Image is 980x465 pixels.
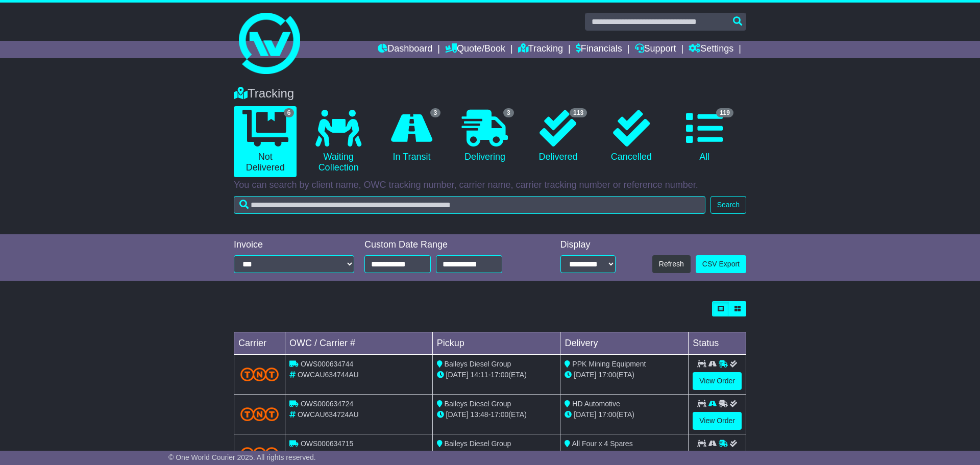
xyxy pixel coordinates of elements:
span: 17:00 [598,410,616,419]
a: Cancelled [600,106,663,166]
div: Tracking [229,86,751,101]
button: Search [710,196,746,214]
span: 13:48 [471,410,488,419]
td: Status [689,332,746,355]
div: Display [560,239,616,251]
span: 17:00 [598,371,616,379]
a: Quote/Book [445,41,505,58]
a: 119 All [673,106,736,166]
a: CSV Export [696,255,746,273]
span: 119 [716,108,733,117]
a: Waiting Collection [307,106,370,177]
span: 17:00 [491,371,508,379]
a: 3 Delivering [453,106,516,166]
div: (ETA) [565,370,684,380]
td: Carrier [234,332,285,355]
button: Refresh [652,255,691,273]
a: 3 In Transit [380,106,443,166]
span: OWS000634715 [301,439,354,448]
a: Dashboard [378,41,432,58]
div: Custom Date Range [364,239,528,251]
td: OWC / Carrier # [285,332,433,355]
span: 17:00 [491,410,508,419]
a: Financials [576,41,622,58]
span: All Four x 4 Spares [572,439,633,448]
span: 113 [570,108,587,117]
span: OWS000634744 [301,360,354,368]
a: 113 Delivered [527,106,590,166]
a: Tracking [518,41,563,58]
img: TNT_Domestic.png [240,407,279,421]
div: Invoice [234,239,354,251]
td: Pickup [432,332,560,355]
span: 14:11 [471,371,488,379]
span: OWS000634724 [301,400,354,408]
td: Delivery [560,332,689,355]
span: OWCAU634744AU [298,371,359,379]
a: Settings [689,41,733,58]
span: 3 [430,108,441,117]
p: You can search by client name, OWC tracking number, carrier name, carrier tracking number or refe... [234,180,746,191]
span: [DATE] [574,371,596,379]
span: 6 [284,108,295,117]
a: View Order [693,412,742,430]
span: OWCAU634724AU [298,410,359,419]
span: HD Automotive [572,400,620,408]
div: - (ETA) [437,409,556,420]
span: PPK Mining Equipment [572,360,646,368]
a: Support [635,41,676,58]
img: TNT_Domestic.png [240,447,279,461]
span: Baileys Diesel Group [445,400,511,408]
a: 6 Not Delivered [234,106,297,177]
span: Baileys Diesel Group [445,439,511,448]
div: (ETA) [565,409,684,420]
span: © One World Courier 2025. All rights reserved. [168,453,316,461]
div: (ETA) [565,449,684,460]
div: - (ETA) [437,370,556,380]
span: Baileys Diesel Group [445,360,511,368]
span: 3 [503,108,514,117]
a: View Order [693,372,742,390]
span: [DATE] [446,371,469,379]
div: - (ETA) [437,449,556,460]
img: TNT_Domestic.png [240,368,279,381]
span: [DATE] [446,410,469,419]
span: [DATE] [574,410,596,419]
